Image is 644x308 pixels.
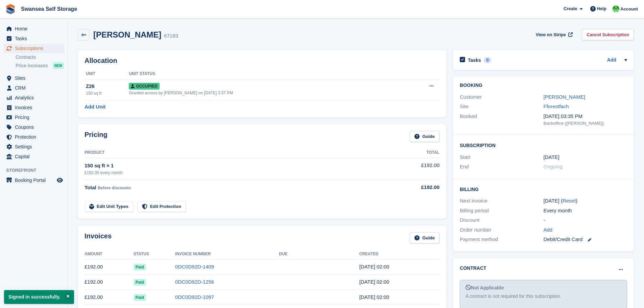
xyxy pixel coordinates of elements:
span: CRM [15,83,55,93]
div: End [460,163,543,171]
span: Before discounts [98,186,131,190]
a: 0DC0D92D-1256 [175,279,214,285]
span: Coupons [15,122,55,132]
div: A contract is not required for this subscription. [466,293,621,300]
th: Due [279,249,359,260]
span: Paid [134,264,146,270]
span: Invoices [15,103,55,112]
th: Unit [85,69,129,79]
time: 2025-07-23 01:00:21 UTC [359,279,389,285]
div: Booked [460,113,543,127]
div: £192.00 [385,184,439,191]
a: 0DC0D92D-1097 [175,294,214,300]
span: Capital [15,152,55,161]
a: Price increases NEW [16,62,64,69]
a: [PERSON_NAME] [544,94,585,100]
h2: Billing [460,186,627,192]
span: Booking Portal [15,175,55,185]
th: Total [385,147,439,158]
span: Protection [15,132,55,142]
time: 2025-06-23 01:00:18 UTC [359,294,389,300]
div: Site [460,103,543,111]
span: Ongoing [544,164,563,169]
span: Paid [134,294,146,301]
div: - [544,216,627,224]
div: Payment method [460,236,543,243]
td: £192.00 [85,259,134,275]
div: Backoffice ([PERSON_NAME]) [544,120,627,127]
a: menu [3,175,64,185]
div: Z26 [86,82,129,90]
img: Andrew Robbins [613,5,619,12]
td: £192.00 [85,275,134,290]
a: menu [3,152,64,161]
a: menu [3,73,64,83]
span: Create [564,5,577,12]
div: 0 [484,57,492,63]
td: £192.00 [385,158,439,179]
h2: Allocation [85,57,439,65]
h2: Subscription [460,142,627,148]
span: Occupied [129,83,159,90]
span: View on Stripe [536,31,566,38]
p: Signed in successfully. [4,290,74,304]
a: menu [3,142,64,151]
a: Edit Protection [137,201,186,212]
div: Debit/Credit Card [544,236,627,243]
div: NEW [53,62,64,69]
a: Guide [410,131,439,142]
a: menu [3,93,64,102]
span: Paid [134,279,146,286]
div: [DATE] 03:35 PM [544,113,627,120]
span: Total [85,185,96,190]
div: £192.00 every month [85,170,385,176]
a: menu [3,34,64,43]
a: menu [3,122,64,132]
span: Price increases [16,63,48,69]
a: menu [3,132,64,142]
span: Home [15,24,55,33]
a: Guide [410,232,439,243]
div: Customer [460,93,543,101]
span: Storefront [6,167,67,174]
th: Unit Status [129,69,402,79]
a: Edit Unit Types [85,201,133,212]
a: menu [3,44,64,53]
h2: Pricing [85,131,108,142]
div: Next invoice [460,197,543,205]
a: Swansea Self Storage [18,3,80,15]
div: Billing period [460,207,543,215]
td: £192.00 [85,290,134,305]
a: menu [3,103,64,112]
time: 2025-08-23 01:00:36 UTC [359,264,389,269]
a: Contracts [16,54,64,61]
div: 67183 [164,32,178,40]
h2: Tasks [468,57,481,63]
a: menu [3,113,64,122]
div: Granted access by [PERSON_NAME] on [DATE] 3:37 PM [129,90,402,96]
a: Fforestfach [544,103,569,109]
time: 2025-01-23 01:00:00 UTC [544,153,559,161]
a: menu [3,83,64,93]
a: Add [544,226,553,234]
div: Every month [544,207,627,215]
div: Discount [460,216,543,224]
span: Help [597,5,606,12]
h2: Contract [460,265,486,272]
th: Created [359,249,439,260]
span: Pricing [15,113,55,122]
h2: Invoices [85,232,112,243]
a: Add Unit [85,103,105,111]
div: 150 sq ft × 1 [85,162,385,170]
a: Cancel Subscription [582,29,634,40]
div: 150 sq ft [86,90,129,96]
h2: Booking [460,83,627,88]
a: Reset [563,198,576,204]
th: Amount [85,249,134,260]
a: Add [607,56,616,64]
span: Sites [15,73,55,83]
span: Account [620,6,638,13]
span: Analytics [15,93,55,102]
img: stora-icon-8386f47178a22dfd0bd8f6a31ec36ba5ce8667c1dd55bd0f319d3a0aa187defe.svg [5,4,16,14]
span: Subscriptions [15,44,55,53]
